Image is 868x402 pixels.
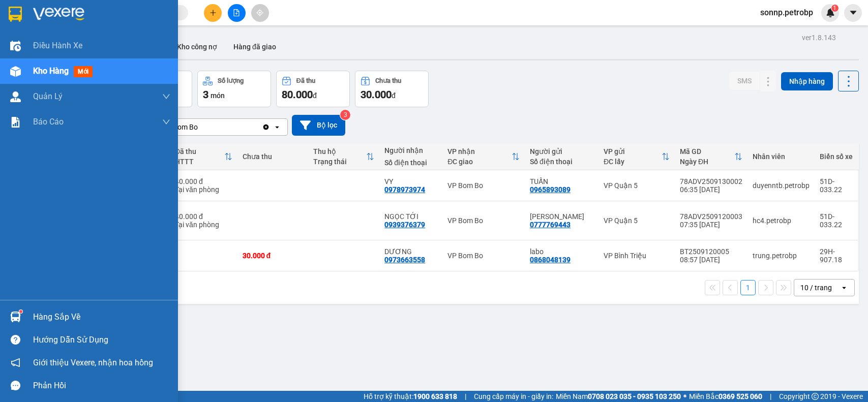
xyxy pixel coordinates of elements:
[10,91,21,102] img: warehouse-icon
[849,8,858,17] span: caret-down
[604,181,670,190] div: VP Quận 5
[820,212,853,229] div: 51D-033.22
[447,181,520,190] div: VP Bom Bo
[465,391,466,402] span: |
[175,221,232,229] div: Tại văn phòng
[33,115,64,128] span: Báo cáo
[292,115,345,136] button: Bộ lọc
[355,71,429,107] button: Chưa thu30.000đ
[604,252,670,260] div: VP Bình Triệu
[530,147,593,156] div: Người gửi
[474,391,553,402] span: Cung cấp máy in - giấy in:
[251,4,269,22] button: aim
[530,248,593,256] div: labo
[384,185,425,194] div: 0978973974
[753,181,810,190] div: duyenntb.petrobp
[680,248,742,256] div: BT2509120005
[308,143,379,170] th: Toggle SortBy
[770,391,771,402] span: |
[273,123,281,131] svg: open
[604,147,662,156] div: VP gửi
[361,88,392,101] span: 30.000
[10,117,21,128] img: solution-icon
[9,7,22,22] img: logo-vxr
[752,6,821,19] span: sonnp.petrobp
[680,185,742,194] div: 06:35 [DATE]
[204,4,222,22] button: plus
[175,177,232,185] div: 40.000 đ
[604,217,670,225] div: VP Quận 5
[375,77,401,84] div: Chưa thu
[820,248,853,264] div: 29H-907.18
[447,158,512,166] div: ĐC giao
[364,391,457,402] span: Hỗ trợ kỹ thuật:
[753,152,810,161] div: Nhân viên
[384,177,437,185] div: VY
[556,391,681,402] span: Miền Nam
[530,256,571,264] div: 0868048139
[530,221,571,229] div: 0777769443
[530,177,593,185] div: TUẤN
[33,39,82,52] span: Điều hành xe
[384,248,437,256] div: DƯƠNG
[530,212,593,221] div: QUỲNH NHƯ
[802,32,836,43] div: ver 1.8.143
[33,66,69,76] span: Kho hàng
[282,88,313,101] span: 80.000
[170,143,237,170] th: Toggle SortBy
[844,4,862,22] button: caret-down
[10,41,21,51] img: warehouse-icon
[680,221,742,229] div: 07:35 [DATE]
[384,146,437,154] div: Người nhận
[384,221,425,229] div: 0939376379
[812,393,819,400] span: copyright
[447,147,512,156] div: VP nhận
[680,147,734,156] div: Mã GD
[10,312,21,322] img: warehouse-icon
[729,72,760,90] button: SMS
[313,147,366,156] div: Thu hộ
[225,35,284,59] button: Hàng đã giao
[11,381,20,390] span: message
[384,256,425,264] div: 0973663558
[243,252,304,260] div: 30.000 đ
[313,91,317,100] span: đ
[598,143,675,170] th: Toggle SortBy
[199,122,200,132] input: Selected VP Bom Bo.
[442,143,525,170] th: Toggle SortBy
[680,158,734,166] div: Ngày ĐH
[19,310,22,313] sup: 1
[175,158,224,166] div: HTTT
[162,122,198,132] div: VP Bom Bo
[683,394,686,398] span: ⚪️
[384,159,437,167] div: Số điện thoại
[218,77,244,84] div: Số lượng
[175,185,232,194] div: Tại văn phòng
[413,392,457,400] strong: 1900 633 818
[11,335,20,345] span: question-circle
[833,5,836,12] span: 1
[689,391,762,402] span: Miền Bắc
[781,72,833,90] button: Nhập hàng
[233,9,240,16] span: file-add
[604,158,662,166] div: ĐC lấy
[197,71,271,107] button: Số lượng3món
[530,158,593,166] div: Số điện thoại
[33,310,170,325] div: Hàng sắp về
[392,91,396,100] span: đ
[211,91,225,100] span: món
[33,332,170,348] div: Hướng dẫn sử dụng
[831,5,839,12] sup: 1
[74,66,93,77] span: mới
[313,158,366,166] div: Trạng thái
[175,147,224,156] div: Đã thu
[447,217,520,225] div: VP Bom Bo
[800,283,832,293] div: 10 / trang
[175,212,232,221] div: 40.000 đ
[162,92,170,101] span: down
[753,217,810,225] div: hc4.petrobp
[256,9,263,16] span: aim
[530,185,571,194] div: 0965893089
[675,143,747,170] th: Toggle SortBy
[33,356,153,369] span: Giới thiệu Vexere, nhận hoa hồng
